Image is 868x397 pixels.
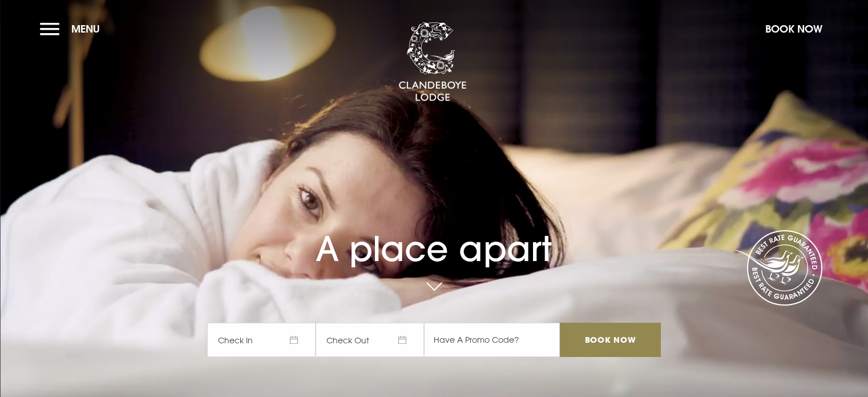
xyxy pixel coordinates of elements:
[40,17,106,41] button: Menu
[207,204,660,269] h1: A place apart
[560,323,660,357] input: Book Now
[316,323,424,357] span: Check Out
[398,22,467,102] img: Clandeboye Lodge
[207,323,316,357] span: Check In
[760,17,828,41] button: Book Now
[71,22,100,35] span: Menu
[424,323,560,357] input: Have A Promo Code?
